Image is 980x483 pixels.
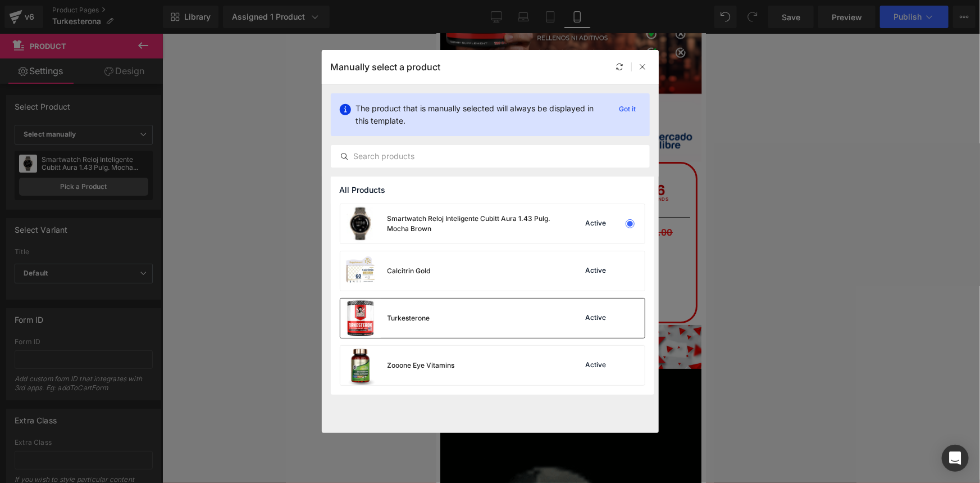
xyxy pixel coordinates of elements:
span: $119,900.00 [110,189,175,207]
div: Turkesterone [388,313,430,323]
p: The product that is manually selected will always be displayed in this template. [356,102,606,127]
p: Got it [615,102,641,116]
div: Open Intercom Messenger [942,445,969,472]
img: product-img [340,299,381,338]
input: Search products [331,150,649,163]
div: Active [584,361,609,370]
span: 26 [208,149,232,164]
span: 20 [179,149,201,164]
div: Active [584,314,609,323]
div: Active [584,219,609,228]
p: Manually select a product [331,61,441,73]
div: Smartwatch Reloj Inteligente Cubitt Aura 1.43 Pulg. Mocha Brown [388,214,556,234]
span: Hours [154,164,172,168]
div: Calcitrin Gold [388,266,431,276]
span: Seconds [208,164,232,168]
span: Minutes [179,164,201,168]
span: $240,000.00 [177,193,236,204]
img: Smartwatch Reloj Inteligente Cubitt Aura 1.43 Pulg. Mocha Brown [20,189,84,282]
div: Zooone Eye Vitamins [388,360,455,371]
span: MEJOR OFERTA [25,151,118,163]
div: Active [584,267,609,276]
img: product-img [340,346,381,385]
img: product-img [340,251,381,291]
img: product-img [340,204,381,243]
div: All Products [331,177,654,204]
span: 02 [154,149,172,164]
